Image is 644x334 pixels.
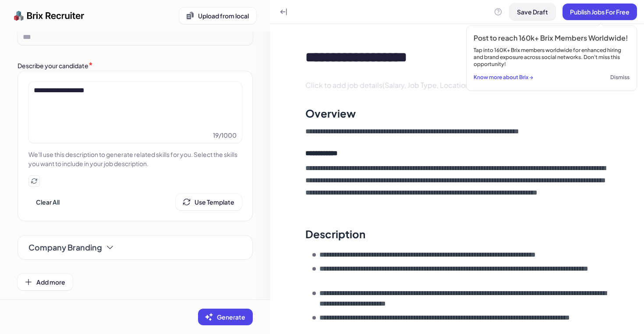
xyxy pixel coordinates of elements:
[517,8,548,16] span: Save Draft
[305,227,365,241] div: Description
[14,7,85,24] img: logo
[18,62,88,70] label: Describe your candidate
[28,241,102,254] span: Company Branding
[195,198,234,206] span: Use Template
[305,106,356,120] div: Overview
[510,3,556,20] button: Save Draft
[36,198,60,206] span: Clear All
[217,313,245,321] span: Generate
[198,309,253,325] button: Generate
[563,3,637,20] button: Publish Jobs For Free
[176,194,242,210] button: Use Template
[179,7,256,24] button: Upload from local
[28,150,242,168] p: We'll use this description to generate related skills for you. Select the skills you want to incl...
[305,80,471,90] span: Click to add job details(Salary, Job Type, Location)
[474,33,630,43] div: Post to reach 160k+ Brix Members Worldwide!
[474,71,533,83] button: Know more about Brix →
[18,274,73,290] button: Add more
[36,278,65,286] span: Add more
[28,194,67,210] button: Clear All
[213,131,237,139] span: 19 / 1000
[474,47,630,68] div: Tap into 160K+ Brix members worldwide for enhanced hiring and brand exposure across social networ...
[610,71,630,83] button: Dismiss
[198,12,249,20] span: Upload from local
[570,8,630,16] span: Publish Jobs For Free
